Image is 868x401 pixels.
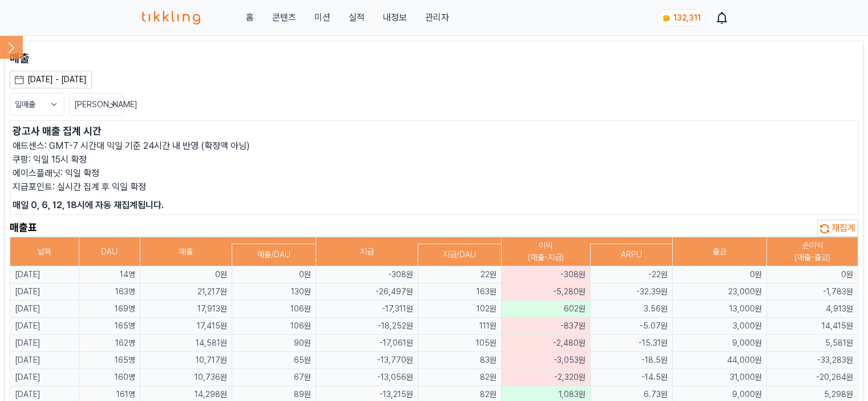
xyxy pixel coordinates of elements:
img: 티끌링 [142,11,201,25]
th: ARPU [590,244,672,266]
th: 날짜 [10,237,79,266]
td: -837원 [501,318,590,335]
a: 홈 [246,11,254,25]
td: 162명 [79,335,140,352]
td: 602원 [501,301,590,318]
td: -17,311원 [316,301,418,318]
td: 102원 [418,301,501,318]
td: [DATE] [10,283,79,301]
td: 14명 [79,266,140,283]
td: 106원 [232,318,316,335]
td: 65원 [232,352,316,369]
th: 매출/DAU [232,244,316,266]
td: -17,061원 [316,335,418,352]
td: 4,913원 [767,301,858,318]
th: 이익 (매출-지급) [501,237,590,266]
th: DAU [79,237,140,266]
th: 순이익 (매출-출금) [767,237,858,266]
button: [DATE] - [DATE] [10,71,92,88]
p: 쿠팡: 익일 15시 확정 [13,153,855,167]
td: [DATE] [10,318,79,335]
td: -15.31원 [590,335,672,352]
p: 매출 [10,50,858,66]
p: 광고사 매출 집계 시간 [13,123,855,139]
td: 163원 [418,283,501,301]
a: 관리자 [425,11,449,25]
td: 130원 [232,283,316,301]
td: 0원 [672,266,767,283]
td: -33,283원 [767,352,858,369]
td: -26,497원 [316,283,418,301]
td: 165명 [79,352,140,369]
td: -13,770원 [316,352,418,369]
th: 지급/DAU [418,244,501,266]
td: 165명 [79,318,140,335]
div: [DATE] - [DATE] [27,74,87,86]
th: 매출 [140,237,232,266]
td: 169명 [79,301,140,318]
td: 3.56원 [590,301,672,318]
td: -3,053원 [501,352,590,369]
td: -308원 [501,266,590,283]
a: 콘텐츠 [272,11,296,25]
p: 매일 0, 6, 12, 18시에 자동 재집계됩니다. [13,199,855,212]
td: 23,000원 [672,283,767,301]
td: -22원 [590,266,672,283]
td: 9,000원 [672,335,767,352]
button: 재집계 [817,220,858,237]
td: -5,280원 [501,283,590,301]
th: 출금 [672,237,767,266]
th: 지급 [316,237,418,266]
td: 17,415원 [140,318,232,335]
a: coin 132,311 [657,9,704,26]
img: coin [662,14,671,23]
td: -18.5원 [590,352,672,369]
td: 10,736원 [140,369,232,386]
td: 163명 [79,283,140,301]
td: -2,480원 [501,335,590,352]
button: [PERSON_NAME] [69,93,124,116]
td: 3,000원 [672,318,767,335]
td: [DATE] [10,301,79,318]
td: 5,581원 [767,335,858,352]
td: 106원 [232,301,316,318]
span: 재집계 [831,222,855,233]
td: -14.5원 [590,369,672,386]
td: 21,217원 [140,283,232,301]
p: 지급포인트: 실시간 집계 후 익일 확정 [13,180,855,194]
td: [DATE] [10,369,79,386]
td: 67원 [232,369,316,386]
td: 0원 [767,266,858,283]
h2: 매출표 [10,220,37,237]
td: -308원 [316,266,418,283]
td: 90원 [232,335,316,352]
td: -20,264원 [767,369,858,386]
td: [DATE] [10,352,79,369]
td: 44,000원 [672,352,767,369]
td: [DATE] [10,335,79,352]
td: 0원 [232,266,316,283]
td: 13,000원 [672,301,767,318]
button: 일매출 [10,93,64,116]
td: -13,056원 [316,369,418,386]
td: 14,415원 [767,318,858,335]
td: -1,783원 [767,283,858,301]
td: 17,913원 [140,301,232,318]
a: 실적 [349,11,365,25]
td: -2,320원 [501,369,590,386]
a: 내정보 [383,11,407,25]
td: 160명 [79,369,140,386]
td: 0원 [140,266,232,283]
td: 83원 [418,352,501,369]
td: 10,717원 [140,352,232,369]
td: 31,000원 [672,369,767,386]
td: -18,252원 [316,318,418,335]
td: 82원 [418,369,501,386]
p: 애드센스: GMT-7 시간대 익일 기준 24시간 내 반영 (확정액 아님) [13,139,855,153]
td: -32.39원 [590,283,672,301]
td: 14,581원 [140,335,232,352]
button: 미션 [314,11,330,25]
p: 에이스플래닛: 익일 확정 [13,167,855,180]
td: -5.07원 [590,318,672,335]
td: [DATE] [10,266,79,283]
